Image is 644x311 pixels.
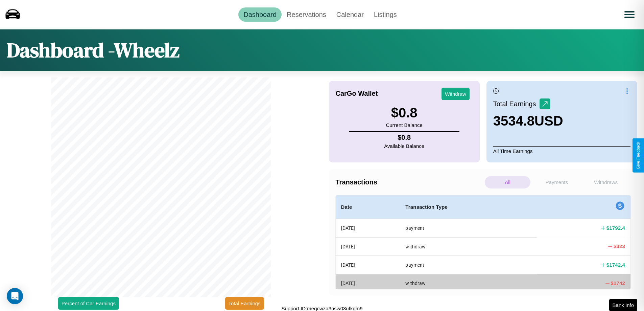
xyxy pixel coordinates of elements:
h4: $ 1792.4 [606,224,625,231]
h4: $ 323 [614,243,625,250]
p: All [485,176,530,188]
table: simple table [336,195,631,292]
h4: Date [341,203,395,211]
button: Withdraw [442,88,470,100]
th: [DATE] [336,237,400,256]
p: Withdraws [583,176,629,188]
a: Calendar [331,7,369,22]
p: Current Balance [386,120,422,130]
h3: 3534.8 USD [493,113,563,129]
th: withdraw [400,237,537,256]
button: Open menu [620,5,639,24]
p: Available Balance [384,141,424,151]
h4: Transactions [336,178,483,186]
th: [DATE] [336,256,400,274]
h1: Dashboard - Wheelz [7,36,180,64]
th: [DATE] [336,274,400,292]
h4: $ 1742.4 [606,261,625,268]
a: Dashboard [238,7,282,22]
h3: $ 0.8 [386,105,422,120]
h4: CarGo Wallet [336,90,378,97]
th: payment [400,256,537,274]
p: Payments [534,176,579,188]
a: Listings [369,7,402,22]
h4: $ 1742 [611,280,625,287]
div: Open Intercom Messenger [7,288,23,304]
p: Total Earnings [493,98,540,110]
a: Reservations [282,7,331,22]
button: Percent of Car Earnings [58,297,119,310]
p: All Time Earnings [493,146,630,156]
th: withdraw [400,274,537,292]
h4: Transaction Type [405,203,531,211]
button: Total Earnings [225,297,264,310]
div: Give Feedback [636,142,641,169]
th: [DATE] [336,219,400,238]
th: payment [400,219,537,238]
h4: $ 0.8 [384,134,424,141]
